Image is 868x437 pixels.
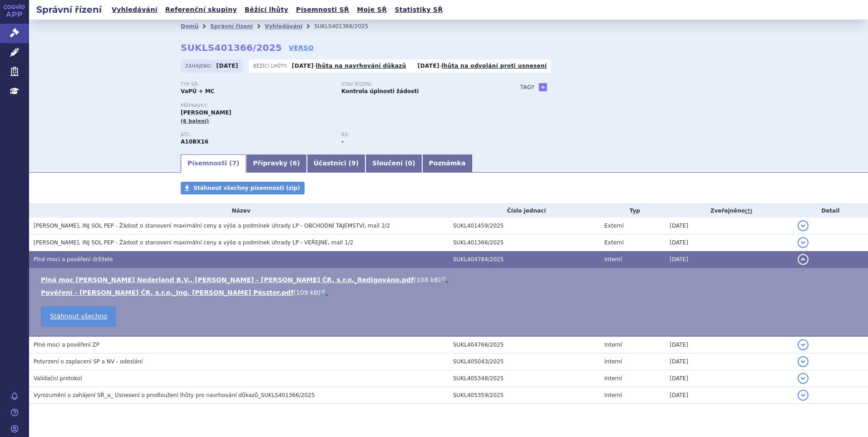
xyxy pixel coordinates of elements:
td: [DATE] [665,370,793,387]
a: Vyhledávání [265,23,302,30]
span: Interní [604,256,622,263]
a: Písemnosti SŘ [293,4,352,16]
a: 🔍 [321,289,328,296]
button: detail [798,220,809,231]
p: Typ SŘ: [181,82,332,87]
button: detail [798,254,809,265]
span: MOUNJARO KWIKPEN, INJ SOL PEP - Žádost o stanovení maximální ceny a výše a podmínek úhrady LP - V... [34,239,353,246]
td: [DATE] [665,251,793,268]
span: Interní [604,342,622,348]
strong: TIRZEPATID [181,139,208,145]
span: Vyrozumění o zahájení SŘ_a_ Usnesení o prodloužení lhůty pro navrhování důkazů_SUKLS401366/2025 [34,392,315,398]
p: - [418,62,547,70]
th: Detail [793,204,868,218]
p: ATC: [181,132,332,138]
a: Správní řízení [210,23,253,30]
td: [DATE] [665,336,793,353]
td: SUKL404766/2025 [449,336,600,353]
a: Moje SŘ [354,4,390,16]
td: SUKL405043/2025 [449,353,600,370]
button: detail [798,237,809,248]
span: (6 balení) [181,118,209,124]
span: Plné moci a pověření držitele [34,256,113,263]
th: Zveřejněno [665,204,793,218]
span: 9 [351,159,356,167]
a: Domů [181,23,198,30]
td: SUKL405348/2025 [449,370,600,387]
span: Validační protokol [34,375,82,382]
td: SUKL405359/2025 [449,387,600,404]
th: Název [29,204,449,218]
span: Interní [604,358,622,365]
a: lhůta na odvolání proti usnesení [442,63,547,69]
a: Referenční skupiny [163,4,240,16]
td: SUKL404784/2025 [449,251,600,268]
th: Číslo jednací [449,204,600,218]
a: Běžící lhůty [242,4,291,16]
td: SUKL401459/2025 [449,218,600,234]
a: + [539,83,547,91]
span: MOUNJARO KWIKPEN, INJ SOL PEP - Žádost o stanovení maximální ceny a výše a podmínek úhrady LP - O... [34,223,390,229]
a: Statistiky SŘ [392,4,445,16]
span: Externí [604,223,623,229]
strong: SUKLS401366/2025 [181,42,282,53]
a: Pověření - [PERSON_NAME] ČR, s.r.o._Ing. [PERSON_NAME] Pásztor.pdf [41,289,293,296]
a: Sloučení (0) [365,154,422,173]
strong: - [341,139,344,145]
td: [DATE] [665,387,793,404]
span: Interní [604,392,622,398]
p: - [292,62,406,70]
p: RS: [341,132,493,138]
button: detail [798,339,809,350]
abbr: (?) [745,208,752,214]
span: 109 kB [296,289,318,296]
span: [PERSON_NAME] [181,109,232,116]
a: Poznámka [422,154,473,173]
strong: VaPÚ + MC [181,88,214,94]
span: Potvrzení o zaplacení SP a NV - odeslání [34,358,143,365]
a: Vyhledávání [109,4,160,16]
span: Běžící lhůty: [253,62,290,70]
a: Stáhnout všechny písemnosti (zip) [181,182,305,194]
span: Externí [604,239,623,246]
td: SUKL401366/2025 [449,234,600,251]
strong: [DATE] [418,63,439,69]
span: Interní [604,375,622,382]
a: Stáhnout všechno [41,306,116,327]
th: Typ [600,204,665,218]
td: [DATE] [665,218,793,234]
strong: Kontrola úplnosti žádosti [341,88,419,94]
p: Přípravky: [181,103,502,109]
span: 108 kB [416,276,439,283]
h2: Správní řízení [29,3,109,16]
h3: Tagy [520,82,535,93]
a: Přípravky (6) [246,154,306,173]
a: Písemnosti (7) [181,154,246,173]
button: detail [798,356,809,367]
a: lhůta na navrhování důkazů [316,63,406,69]
a: Plná moc [PERSON_NAME] Nederland B.V., [PERSON_NAME] - [PERSON_NAME] ČR, s.r.o._Redigováno.pdf [41,276,414,283]
p: Stav řízení: [341,82,493,87]
li: SUKLS401366/2025 [314,20,380,33]
span: Zahájeno: [185,62,214,70]
a: 🔍 [441,276,449,283]
span: 7 [232,159,237,167]
li: ( ) [41,288,859,297]
a: VERSO [289,43,314,52]
td: [DATE] [665,234,793,251]
li: ( ) [41,275,859,284]
button: detail [798,373,809,384]
span: 6 [293,159,297,167]
button: detail [798,390,809,401]
span: 0 [408,159,412,167]
strong: [DATE] [292,63,314,69]
span: Stáhnout všechny písemnosti (zip) [193,185,300,191]
span: Plné moci a pověření ZP [34,342,99,348]
a: Účastníci (9) [307,154,365,173]
td: [DATE] [665,353,793,370]
strong: [DATE] [217,63,238,69]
